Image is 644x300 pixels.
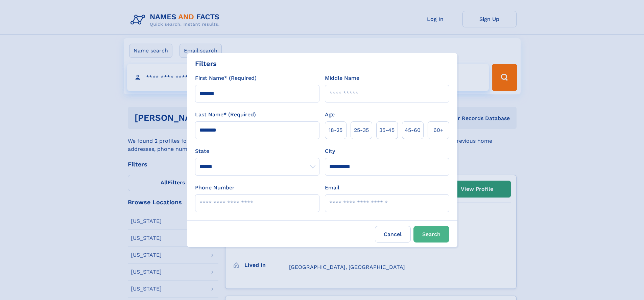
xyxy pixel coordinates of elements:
[195,59,217,69] div: Filters
[379,126,395,134] span: 35‑45
[354,126,369,134] span: 25‑35
[405,126,421,134] span: 45‑60
[195,184,235,192] label: Phone Number
[325,111,335,119] label: Age
[413,226,449,243] button: Search
[195,147,319,155] label: State
[325,74,359,82] label: Middle Name
[433,126,444,134] span: 60+
[375,226,411,243] label: Cancel
[195,74,257,82] label: First Name* (Required)
[325,147,335,155] label: City
[195,111,256,119] label: Last Name* (Required)
[329,126,342,134] span: 18‑25
[325,184,339,192] label: Email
